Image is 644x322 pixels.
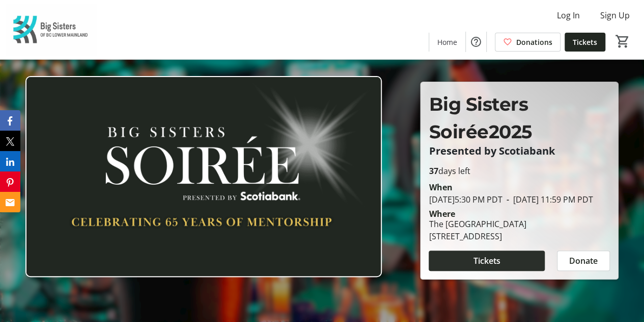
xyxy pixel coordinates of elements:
[473,255,500,267] span: Tickets
[488,120,531,143] span: 2025
[549,7,588,23] button: Log In
[613,32,632,51] button: Cart
[25,76,382,277] img: Campaign CTA Media Photo
[429,181,452,193] div: When
[429,165,610,177] p: days left
[557,251,610,271] button: Donate
[600,9,630,21] span: Sign Up
[437,37,457,47] span: Home
[502,194,513,205] span: -
[569,255,598,267] span: Donate
[429,165,438,177] span: 37
[429,230,526,242] div: [STREET_ADDRESS]
[429,194,502,205] span: [DATE] 5:30 PM PDT
[429,145,610,157] p: Presented by Scotiabank
[495,33,561,52] a: Donations
[592,7,638,23] button: Sign Up
[429,251,545,271] button: Tickets
[429,218,526,230] div: The [GEOGRAPHIC_DATA]
[6,4,97,55] img: Big Sisters of BC Lower Mainland's Logo
[502,194,593,205] span: [DATE] 11:59 PM PDT
[557,9,580,21] span: Log In
[573,37,597,47] span: Tickets
[429,90,610,145] p: Big Sisters Soirée
[516,37,552,47] span: Donations
[466,32,486,52] button: Help
[429,210,455,218] div: Where
[429,33,465,52] a: Home
[565,33,605,52] a: Tickets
